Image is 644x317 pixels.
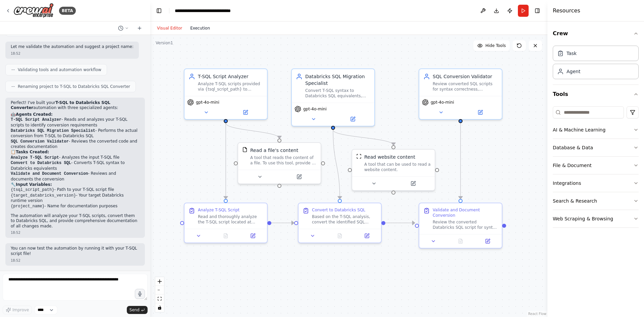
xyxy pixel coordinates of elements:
g: Edge from 81d3e71e-607e-4c3f-b09e-c37601e981d7 to c9568f27-7f42-4043-ad74-3a2fa62f06f5 [222,123,229,199]
div: Analyze T-SQL scripts provided via {tsql_script_path} to identify SQL syntax patterns, data types... [198,81,263,92]
button: zoom out [155,286,164,295]
button: No output available [326,232,354,240]
button: Hide left sidebar [154,6,164,15]
div: Convert to Databricks SQLBased on the T-SQL analysis, convert the identified SQL Server syntax to... [298,203,382,243]
button: Open in side panel [334,115,372,123]
button: Switch to previous chat [115,24,131,32]
div: Review the converted Databricks SQL script for syntax correctness, performance optimization oppor... [433,219,498,230]
button: No output available [446,237,475,245]
g: Edge from 81d3e71e-607e-4c3f-b09e-c37601e981d7 to c6726222-672c-46f3-8a27-fd396cbd13d9 [222,123,283,139]
strong: Tasks Created: [16,150,49,154]
button: Send [127,306,148,314]
span: gpt-4o-mini [303,106,327,112]
h2: 🔧 [11,182,140,188]
button: Start a new chat [134,24,145,32]
button: Tools [553,85,639,104]
button: Open in side panel [476,237,499,245]
button: zoom in [155,277,164,286]
g: Edge from c9568f27-7f42-4043-ad74-3a2fa62f06f5 to 06f0402d-54a4-4bd2-98cf-c6ad2fa44bf8 [271,220,294,226]
li: - Name for documentation purposes [11,204,140,209]
div: SQL Conversion Validator [433,73,498,80]
div: Read and thoroughly analyze the T-SQL script located at {tsql_script_path}. Identify all SQL Serv... [198,214,263,225]
span: gpt-4o-mini [431,100,454,105]
div: Validate and Document Conversion [433,207,498,218]
div: Read website content [364,154,415,160]
div: Convert to Databricks SQL [312,207,365,213]
div: Based on the T-SQL analysis, convert the identified SQL Server syntax to Databricks SQL equivalen... [312,214,377,225]
span: Send [129,307,140,313]
div: Convert T-SQL syntax to Databricks SQL equivalents, mapping T-SQL functions to Delta Lake/Spark S... [305,88,370,99]
span: Improve [12,307,29,313]
button: Database & Data [553,139,639,156]
g: Edge from dc473075-8585-419e-8548-879a104bed08 to 06f0402d-54a4-4bd2-98cf-c6ad2fa44bf8 [330,130,343,199]
li: - Reviews and documents the conversion [11,171,140,182]
button: Open in side panel [226,108,264,116]
code: Analyze T-SQL Script [11,155,59,160]
div: A tool that reads the content of a file. To use this tool, provide a 'file_path' parameter with t... [250,155,317,166]
li: - Reads and analyzes your T-SQL scripts to identify conversion requirements [11,117,140,128]
div: Validate and Document ConversionReview the converted Databricks SQL script for syntax correctness... [419,203,502,249]
button: Open in side panel [394,179,432,188]
strong: Input Variables: [16,182,52,187]
li: - Converts T-SQL syntax to Databricks equivalents [11,160,140,171]
button: Visual Editor [153,24,186,32]
button: Hide right sidebar [533,6,542,15]
li: - Analyzes the input T-SQL file [11,155,140,161]
h4: Resources [553,7,580,15]
p: The automation will analyze your T-SQL scripts, convert them to Databricks SQL, and provide compr... [11,213,140,229]
button: Web Scraping & Browsing [553,210,639,227]
h2: 🤖 [11,112,140,117]
span: Renaming project to T-SQL to Databricks SQL Converter [18,84,130,89]
div: Agent [567,68,580,75]
p: You can now test the automation by running it with your T-SQL script file! [11,246,140,256]
div: Task [567,50,577,57]
div: Tools [553,104,639,233]
button: Open in side panel [241,232,264,240]
div: Databricks SQL Migration Specialist [305,73,370,87]
div: Read a file's content [250,147,298,154]
button: Open in side panel [355,232,378,240]
button: Open in side panel [461,108,499,116]
button: No output available [212,232,240,240]
button: Crew [553,24,639,43]
button: Click to speak your automation idea [135,289,145,299]
h2: 📋 [11,150,140,155]
div: SQL Conversion ValidatorReview converted SQL scripts for syntax correctness, performance optimiza... [419,68,502,120]
g: Edge from 5bc2152d-cd48-414f-bfde-7792ff85e529 to d85d3b49-3ad6-4d13-be76-5d0040ddaef5 [457,122,464,199]
button: Integrations [553,174,639,192]
strong: T-SQL to Databricks SQL Converter [11,100,110,110]
button: File & Document [553,157,639,174]
p: Perfect! I've built your automation with three specialized agents: [11,100,140,111]
code: T-SQL Script Analyzer [11,117,61,122]
div: Analyze T-SQL Script [198,207,239,213]
li: - Your target Databricks runtime version [11,193,140,204]
g: Edge from 06f0402d-54a4-4bd2-98cf-c6ad2fa44bf8 to d85d3b49-3ad6-4d13-be76-5d0040ddaef5 [385,220,415,226]
button: AI & Machine Learning [553,121,639,139]
button: toggle interactivity [155,303,164,312]
code: {target_databricks_version} [11,193,76,198]
div: Version 1 [156,40,173,46]
li: - Performs the actual conversion from T-SQL to Databricks SQL [11,128,140,139]
li: - Reviews the converted code and creates documentation [11,139,140,150]
div: React Flow controls [155,277,164,312]
li: - Path to your T-SQL script file [11,187,140,193]
code: Databricks SQL Migration Specialist [11,128,95,133]
a: React Flow attribution [528,312,546,316]
div: FileReadToolRead a file's contentA tool that reads the content of a file. To use this tool, provi... [237,142,321,184]
div: T-SQL Script AnalyzerAnalyze T-SQL scripts provided via {tsql_script_path} to identify SQL syntax... [184,68,268,120]
div: Crew [553,43,639,85]
code: Validate and Document Conversion [11,171,88,176]
div: 18:52 [11,51,133,56]
div: Analyze T-SQL ScriptRead and thoroughly analyze the T-SQL script located at {tsql_script_path}. I... [184,203,268,243]
nav: breadcrumb [175,7,249,14]
img: FileReadTool [242,147,248,152]
div: ScrapeWebsiteToolRead website contentA tool that can be used to read a website content. [352,149,435,191]
div: A tool that can be used to read a website content. [364,162,431,172]
button: Execution [186,24,214,32]
g: Edge from dc473075-8585-419e-8548-879a104bed08 to e5480b89-b080-4001-b2f4-7617179ecc00 [330,130,397,145]
div: Databricks SQL Migration SpecialistConvert T-SQL syntax to Databricks SQL equivalents, mapping T-... [291,68,375,126]
code: SQL Conversion Validator [11,139,69,144]
button: Search & Research [553,192,639,210]
div: 18:52 [11,230,140,235]
strong: Agents Created: [16,112,53,117]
